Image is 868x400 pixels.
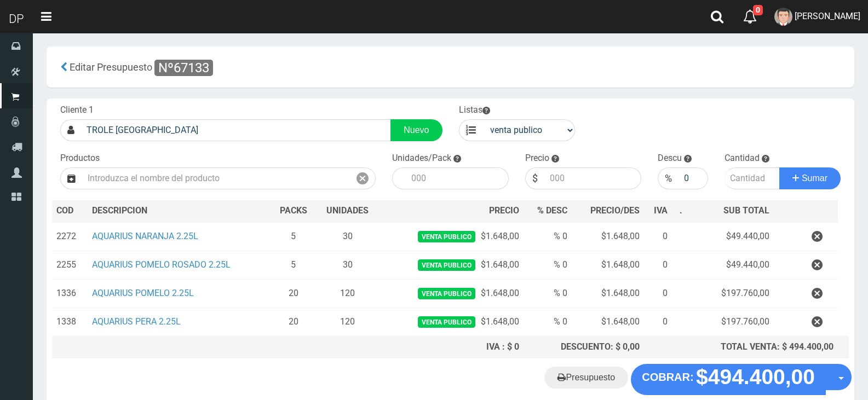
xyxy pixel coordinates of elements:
span: [PERSON_NAME] [795,11,860,21]
img: User Image [774,8,792,26]
th: UNIDADES [316,200,380,222]
td: $49.440,00 [687,222,774,251]
td: 5 [271,251,316,279]
span: PRECIO [489,205,519,217]
td: 0 [644,251,672,279]
a: AQUARIUS PERA 2.25L [92,316,181,327]
td: $1.648,00 [572,251,644,279]
span: Editar Presupuesto [70,61,152,73]
td: 1336 [52,279,88,308]
a: Nuevo [390,119,442,141]
td: 20 [271,308,316,336]
a: AQUARIUS POMELO 2.25L [92,288,194,298]
td: $1.648,00 [380,251,524,279]
td: 120 [316,279,380,308]
th: DES [88,200,271,222]
td: $1.648,00 [380,308,524,336]
td: 2255 [52,251,88,279]
td: 1338 [52,308,88,336]
input: 000 [679,167,708,189]
span: . [680,205,682,216]
td: $1.648,00 [572,222,644,251]
td: 30 [316,251,380,279]
button: Sumar [779,167,841,189]
label: Listas [459,104,490,117]
span: venta publico [418,259,475,271]
span: Nº67133 [154,60,213,76]
div: IVA : $ 0 [320,341,519,353]
span: CRIPCION [108,205,147,216]
td: $1.648,00 [380,222,524,251]
button: COBRAR: $494.400,00 [631,364,826,395]
label: Unidades/Pack [392,152,451,165]
td: 20 [271,279,316,308]
td: % 0 [524,251,572,279]
span: venta publico [418,316,475,328]
strong: COBRAR: [642,371,693,383]
input: 000 [406,167,509,189]
td: 0 [644,279,672,308]
div: $ [525,167,544,189]
td: $197.760,00 [687,279,774,308]
span: venta publico [418,288,475,299]
input: Cantidad [725,167,780,189]
td: 120 [316,308,380,336]
label: Precio [525,152,549,165]
span: PRECIO/DES [590,205,640,216]
a: AQUARIUS NARANJA 2.25L [92,231,198,241]
td: $49.440,00 [687,251,774,279]
strong: $494.400,00 [696,366,815,389]
td: 0 [644,222,672,251]
td: 5 [271,222,316,251]
span: Sumar [802,173,827,183]
span: SUB TOTAL [723,205,769,217]
span: IVA [654,205,668,216]
input: Consumidor Final [81,119,391,141]
th: PACKS [271,200,316,222]
span: venta publico [418,231,475,242]
span: 0 [753,5,763,15]
td: 30 [316,222,380,251]
td: $197.760,00 [687,308,774,336]
td: 2272 [52,222,88,251]
td: % 0 [524,308,572,336]
td: % 0 [524,279,572,308]
div: % [658,167,679,189]
td: % 0 [524,222,572,251]
label: Productos [60,152,100,165]
label: Cantidad [725,152,760,165]
label: Descu [658,152,682,165]
td: $1.648,00 [572,279,644,308]
input: 000 [544,167,642,189]
td: 0 [644,308,672,336]
td: $1.648,00 [572,308,644,336]
th: COD [52,200,88,222]
span: % DESC [537,205,567,216]
div: TOTAL VENTA: $ 494.400,00 [691,341,833,353]
label: Cliente 1 [60,104,94,117]
input: Introduzca el nombre del producto [82,167,350,189]
td: $1.648,00 [380,279,524,308]
a: Presupuesto [544,367,628,389]
div: DESCUENTO: $ 0,00 [528,341,640,353]
a: AQUARIUS POMELO ROSADO 2.25L [92,259,231,270]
